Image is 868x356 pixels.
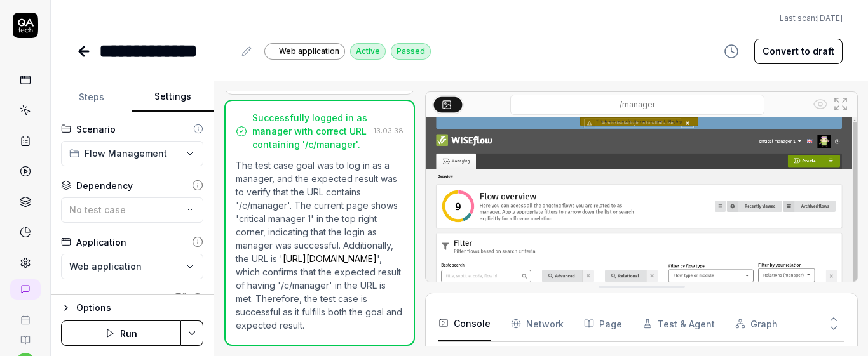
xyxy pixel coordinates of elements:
button: Web application [61,254,203,279]
button: Show all interative elements [810,94,831,114]
div: Active [350,43,386,60]
a: Documentation [5,325,45,345]
span: Web application [279,46,339,57]
time: [DATE] [817,13,843,23]
button: Settings [132,82,214,112]
button: Last scan:[DATE] [780,13,843,24]
time: 13:03:38 [374,126,403,135]
button: Options [61,300,203,315]
button: Network [511,306,564,341]
button: Steps [51,82,132,112]
span: Last scan: [780,13,843,24]
div: Passed [391,43,431,60]
span: No test case [69,204,126,215]
button: Console [438,306,491,341]
span: Web application [69,260,142,273]
button: View version history [716,39,747,64]
button: No test case [61,197,203,223]
button: Graph [735,306,778,341]
button: Test & Agent [642,306,715,341]
a: Web application [264,43,345,60]
div: Dependency [76,179,133,192]
span: Flow Management [85,147,167,160]
div: Successfully logged in as manager with correct URL containing '/c/manager'. [252,111,369,151]
button: Convert to draft [754,39,843,64]
button: Page [584,306,622,341]
div: Scenario [76,122,116,136]
a: New conversation [10,279,41,300]
div: Options [76,300,203,315]
button: Open in full screen [831,94,851,114]
a: Book a call with us [5,305,45,325]
p: The test case goal was to log in as a manager, and the expected result was to verify that the URL... [236,159,403,332]
button: Flow Management [61,141,203,166]
div: Configs [76,292,111,305]
div: Application [76,235,126,249]
a: [URL][DOMAIN_NAME] [283,253,377,264]
button: Run [61,320,181,346]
